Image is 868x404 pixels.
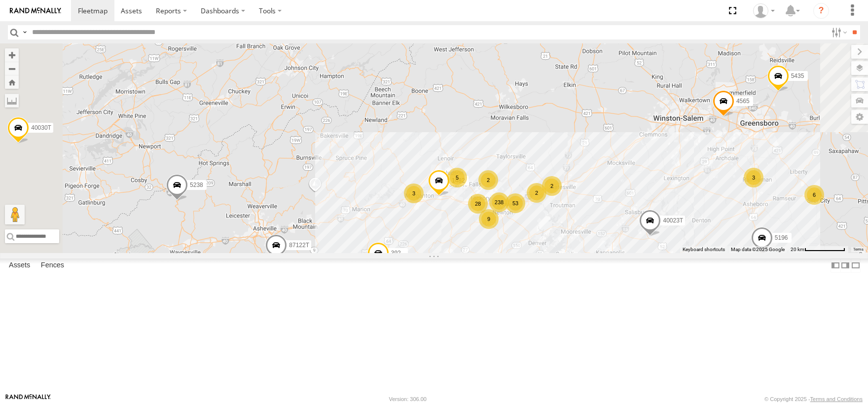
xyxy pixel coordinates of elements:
[527,183,546,203] div: 2
[489,192,509,212] div: 238
[683,246,725,253] button: Keyboard shortcuts
[663,217,683,223] span: 40023T
[447,168,467,187] div: 5
[5,94,19,108] label: Measure
[289,242,309,249] span: 87122T
[479,209,499,229] div: 9
[744,168,763,187] div: 3
[468,194,488,214] div: 28
[542,176,562,196] div: 2
[775,234,788,241] span: 5196
[828,25,849,39] label: Search Filter Options
[10,7,61,14] img: rand-logo.svg
[4,258,35,272] label: Assets
[736,97,750,104] span: 4565
[5,48,19,62] button: Zoom in
[804,185,824,205] div: 6
[731,247,785,252] span: Map data ©2025 Google
[389,396,427,402] div: Version: 306.00
[31,124,51,131] span: 40030T
[404,184,424,203] div: 3
[190,182,203,188] span: 5238
[840,258,850,273] label: Dock Summary Table to the Right
[764,396,863,402] div: © Copyright 2025 -
[5,205,25,224] button: Drag Pegman onto the map to open Street View
[750,3,778,18] div: Denise Wike
[506,193,525,213] div: 53
[810,396,863,402] a: Terms and Conditions
[5,62,19,75] button: Zoom out
[21,25,29,39] label: Search Query
[831,258,840,273] label: Dock Summary Table to the Left
[788,246,848,253] button: Map Scale: 20 km per 79 pixels
[791,247,804,252] span: 20 km
[853,248,864,252] a: Terms (opens in new tab)
[36,258,69,272] label: Fences
[5,394,51,404] a: Visit our Website
[391,250,401,257] span: 392
[478,170,498,190] div: 2
[851,110,868,124] label: Map Settings
[791,72,804,79] span: 5435
[813,3,829,19] i: ?
[5,75,19,89] button: Zoom Home
[851,258,861,273] label: Hide Summary Table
